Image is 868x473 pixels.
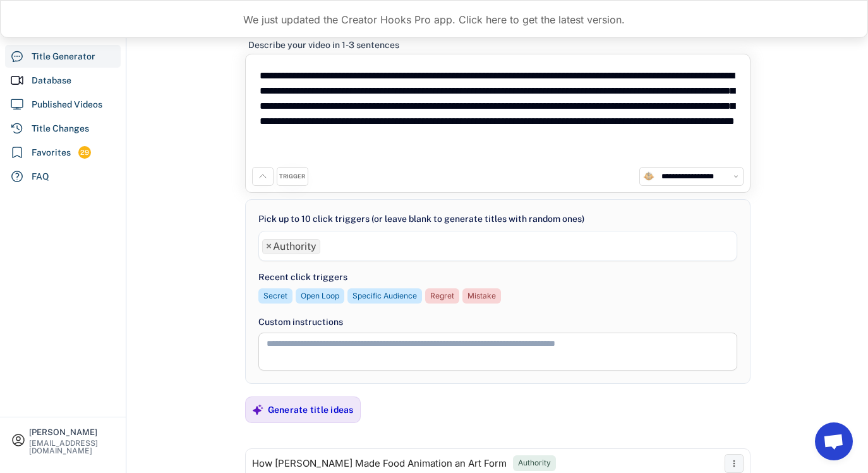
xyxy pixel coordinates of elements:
[430,291,454,302] div: Regret
[32,74,71,87] div: Database
[248,39,399,51] div: Describe your video in 1-3 sentences
[258,316,737,329] div: Custom instructions
[32,170,49,183] div: FAQ
[32,122,89,135] div: Title Changes
[467,291,496,302] div: Mistake
[32,146,71,159] div: Favorites
[643,171,654,182] img: channels4_profile.jpg
[29,428,115,436] div: [PERSON_NAME]
[301,291,339,302] div: Open Loop
[279,173,305,181] div: TRIGGER
[262,239,320,254] li: Authority
[252,458,507,469] div: How [PERSON_NAME] Made Food Animation an Art Form
[29,439,115,455] div: [EMAIL_ADDRESS][DOMAIN_NAME]
[815,422,853,460] a: Open chat
[32,50,95,63] div: Title Generator
[258,271,347,284] div: Recent click triggers
[266,242,272,252] span: ×
[353,291,417,302] div: Specific Audience
[518,458,551,469] div: Authority
[268,404,354,415] div: Generate title ideas
[32,98,102,111] div: Published Videos
[78,147,91,158] div: 29
[258,212,584,226] div: Pick up to 10 click triggers (or leave blank to generate titles with random ones)
[263,291,287,302] div: Secret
